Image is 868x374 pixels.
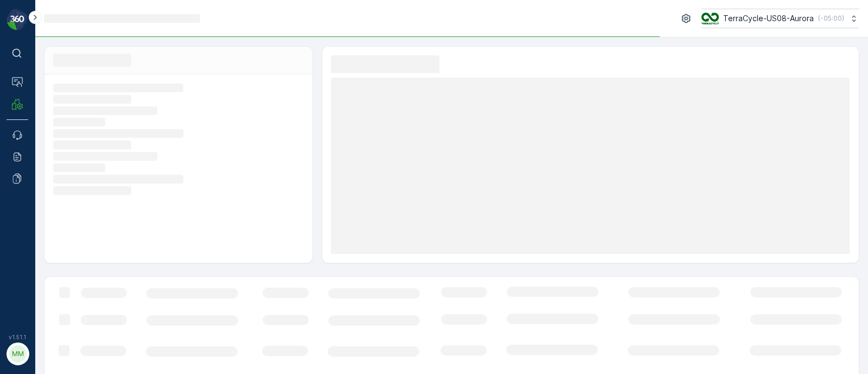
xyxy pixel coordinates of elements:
span: v 1.51.1 [7,334,28,340]
img: logo [7,9,28,30]
button: MM [7,343,28,365]
p: TerraCycle-US08-Aurora [723,13,814,24]
button: TerraCycle-US08-Aurora(-05:00) [701,9,859,28]
p: ( -05:00 ) [818,14,844,23]
div: MM [9,345,27,363]
img: image_ci7OI47.png [701,12,719,24]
